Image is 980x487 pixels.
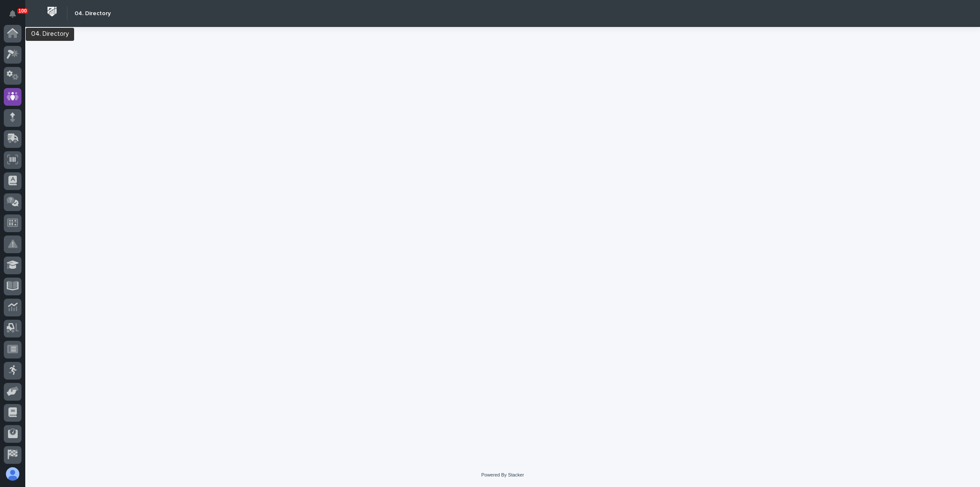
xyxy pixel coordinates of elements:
a: Powered By Stacker [481,472,524,477]
button: Notifications [4,5,21,23]
div: Notifications100 [11,10,21,24]
h2: 04. Directory [75,10,111,17]
p: 100 [19,8,27,14]
img: Workspace Logo [44,4,60,19]
button: users-avatar [4,465,21,483]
